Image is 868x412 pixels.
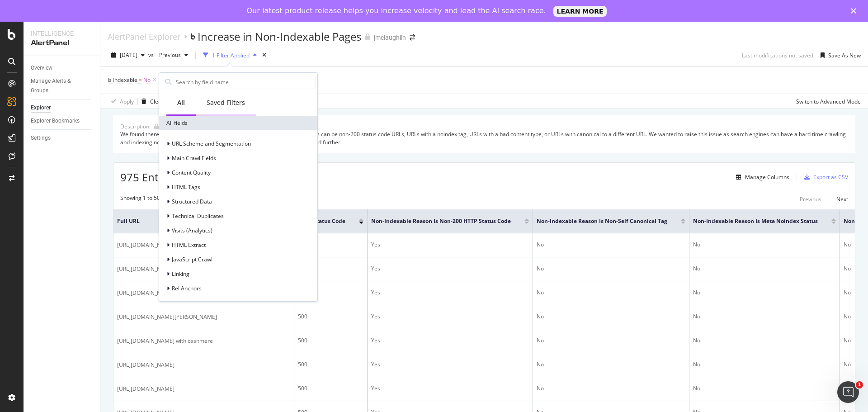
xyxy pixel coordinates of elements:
[108,94,134,109] button: Apply
[117,265,175,274] span: [URL][DOMAIN_NAME]
[172,169,211,176] span: Content Quality
[247,6,546,15] div: Our latest product release helps you increase velocity and lead the AI search race.
[156,48,192,62] button: Previous
[693,217,818,225] span: Non-Indexable Reason is Meta noindex Status
[693,384,836,393] div: No
[298,384,363,393] div: 500
[172,183,200,191] span: HTML Tags
[172,270,189,278] span: Linking
[117,336,213,346] span: [URL][DOMAIN_NAME] with cashmere
[298,360,363,369] div: 500
[800,195,821,203] div: Previous
[177,98,185,107] div: All
[371,360,529,369] div: Yes
[159,116,317,130] div: All fields
[537,289,685,297] div: No
[374,33,406,42] div: jmclaughlin
[172,212,224,220] span: Technical Duplicates
[117,360,175,369] span: [URL][DOMAIN_NAME]
[148,51,156,59] span: vs
[742,52,813,59] div: Last modifications not saved
[120,130,848,146] div: We found there to be an increase in non-indexable pages. Non-indexable pages can be non-200 statu...
[298,217,345,225] span: HTTP Status Code
[198,29,361,44] div: Increase in Non-Indexable Pages
[117,217,272,225] span: Full URL
[31,63,94,73] a: Overview
[537,360,685,369] div: No
[120,51,137,59] span: 2025 Aug. 28th
[31,133,94,143] a: Settings
[31,133,51,143] div: Settings
[537,313,685,321] div: No
[856,381,863,388] span: 1
[298,313,363,321] div: 500
[172,227,212,234] span: Visits (Analytics)
[837,381,859,403] iframe: Intercom live chat
[31,76,94,95] a: Manage Alerts & Groups
[172,154,216,162] span: Main Crawl Fields
[138,94,164,109] button: Clear
[120,123,151,130] div: Description:
[796,98,861,105] div: Switch to Advanced Mode
[31,63,52,73] div: Overview
[537,217,667,225] span: Non-Indexable Reason is Non-Self Canonical Tag
[371,313,529,321] div: Yes
[371,336,529,345] div: Yes
[693,313,836,321] div: No
[371,289,529,297] div: Yes
[817,48,861,62] button: Save As New
[172,284,202,292] span: Rel Anchors
[371,217,511,225] span: Non-Indexable Reason is Non-200 HTTP Status Code
[207,98,245,107] div: Saved Filters
[158,75,194,85] button: Add Filter
[693,336,836,345] div: No
[801,170,848,185] button: Export as CSV
[117,313,217,322] span: [URL][DOMAIN_NAME][PERSON_NAME]
[150,98,164,105] div: Clear
[693,360,836,369] div: No
[836,195,848,203] div: Next
[156,51,181,59] span: Previous
[108,32,180,42] a: AlertPanel Explorer
[31,103,51,113] div: Explorer
[139,76,142,84] span: =
[298,265,363,273] div: 500
[693,289,836,297] div: No
[31,29,93,38] div: Intelligence
[371,265,529,273] div: Yes
[553,6,607,17] a: LEARN MORE
[212,52,250,59] div: 1 Filter Applied
[143,74,151,86] span: No
[260,51,268,60] div: times
[175,75,315,89] input: Search by field name
[537,384,685,393] div: No
[298,241,363,249] div: 500
[828,52,861,59] div: Save As New
[31,116,80,126] div: Explorer Bookmarks
[117,241,175,250] span: [URL][DOMAIN_NAME]
[298,336,363,345] div: 500
[745,173,789,181] div: Manage Columns
[732,172,789,183] button: Manage Columns
[800,194,821,205] button: Previous
[537,336,685,345] div: No
[298,289,363,297] div: 500
[836,194,848,205] button: Next
[172,241,206,249] span: HTML Extract
[31,116,94,126] a: Explorer Bookmarks
[120,170,210,185] span: 975 Entries found
[371,241,529,249] div: Yes
[108,48,148,62] button: [DATE]
[793,94,861,109] button: Switch to Advanced Mode
[410,34,415,41] div: arrow-right-arrow-left
[117,289,176,298] span: [URL][DOMAIN_NAME])
[172,256,212,263] span: JavaScript Crawl
[537,265,685,273] div: No
[172,198,212,205] span: Structured Data
[172,140,251,147] span: URL Scheme and Segmentation
[117,384,175,393] span: [URL][DOMAIN_NAME]
[537,241,685,249] div: No
[693,265,836,273] div: No
[31,76,85,95] div: Manage Alerts & Groups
